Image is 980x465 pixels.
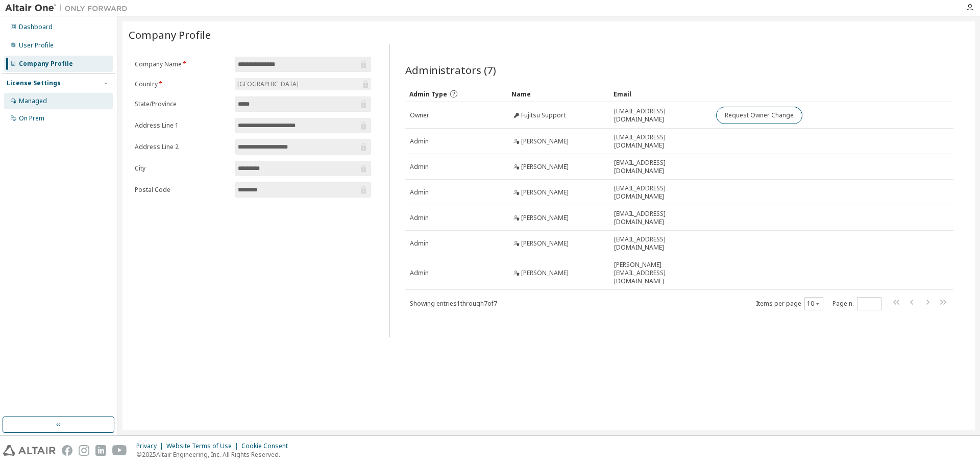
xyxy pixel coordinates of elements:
span: Admin [410,163,429,171]
div: Email [614,86,707,102]
span: Admin [410,269,429,277]
button: 10 [807,300,821,308]
span: Admin [410,214,429,222]
label: City [135,164,229,173]
img: altair_logo.svg [3,445,56,456]
label: Company Name [135,60,229,68]
button: Request Owner Change [716,107,802,124]
div: License Settings [7,79,61,87]
div: Company Profile [19,60,73,68]
label: Postal Code [135,186,229,194]
span: Owner [410,111,429,119]
span: [EMAIL_ADDRESS][DOMAIN_NAME] [614,133,707,150]
img: facebook.svg [62,445,72,456]
div: On Prem [19,114,44,123]
span: Admin [410,137,429,145]
span: Page n. [832,297,881,310]
span: Admin [410,239,429,248]
span: [PERSON_NAME] [521,137,569,145]
span: [EMAIL_ADDRESS][DOMAIN_NAME] [614,235,707,252]
label: Address Line 1 [135,121,229,130]
img: youtube.svg [112,445,127,456]
span: Items per page [756,297,823,310]
label: Country [135,80,229,88]
span: Admin Type [409,90,447,99]
span: Administrators (7) [405,63,496,77]
span: [EMAIL_ADDRESS][DOMAIN_NAME] [614,159,707,175]
div: [GEOGRAPHIC_DATA] [235,78,371,90]
div: Name [511,86,605,102]
div: Privacy [136,442,166,450]
div: Managed [19,97,47,105]
span: [PERSON_NAME][EMAIL_ADDRESS][DOMAIN_NAME] [614,261,707,285]
span: [PERSON_NAME] [521,269,569,277]
div: Cookie Consent [241,442,294,450]
div: Dashboard [19,23,53,31]
span: Company Profile [129,28,211,42]
span: [EMAIL_ADDRESS][DOMAIN_NAME] [614,210,707,226]
div: [GEOGRAPHIC_DATA] [236,79,300,90]
span: Showing entries 1 through 7 of 7 [410,299,497,308]
span: [PERSON_NAME] [521,214,569,222]
span: Admin [410,188,429,197]
span: Fujitsu Support [521,111,566,119]
span: [PERSON_NAME] [521,163,569,171]
label: Address Line 2 [135,143,229,151]
span: [PERSON_NAME] [521,188,569,197]
label: State/Province [135,100,229,108]
div: User Profile [19,41,54,50]
span: [EMAIL_ADDRESS][DOMAIN_NAME] [614,184,707,201]
img: Altair One [5,3,133,13]
img: linkedin.svg [95,445,106,456]
div: Website Terms of Use [166,442,241,450]
span: [PERSON_NAME] [521,239,569,248]
span: [EMAIL_ADDRESS][DOMAIN_NAME] [614,107,707,124]
p: © 2025 Altair Engineering, Inc. All Rights Reserved. [136,450,294,459]
img: instagram.svg [79,445,89,456]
